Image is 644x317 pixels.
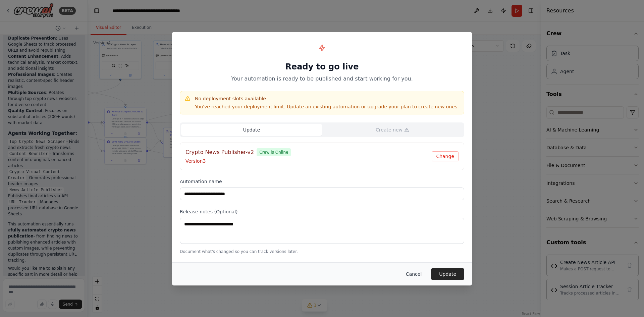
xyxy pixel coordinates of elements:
[185,148,254,156] h4: Crypto News Publisher-v2
[431,268,464,280] button: Update
[180,75,464,83] p: Your automation is ready to be published and start working for you.
[257,148,291,156] span: Crew is Online
[432,151,459,161] button: Change
[195,95,459,102] h4: No deployment slots available
[195,103,459,110] p: You've reached your deployment limit. Update an existing automation or upgrade your plan to creat...
[181,124,322,136] button: Update
[400,268,427,280] button: Cancel
[180,208,464,215] label: Release notes (Optional)
[180,249,464,254] p: Document what's changed so you can track versions later.
[180,178,464,185] label: Automation name
[185,158,432,164] p: Version 3
[322,124,463,136] button: Create new
[180,61,464,72] h1: Ready to go live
